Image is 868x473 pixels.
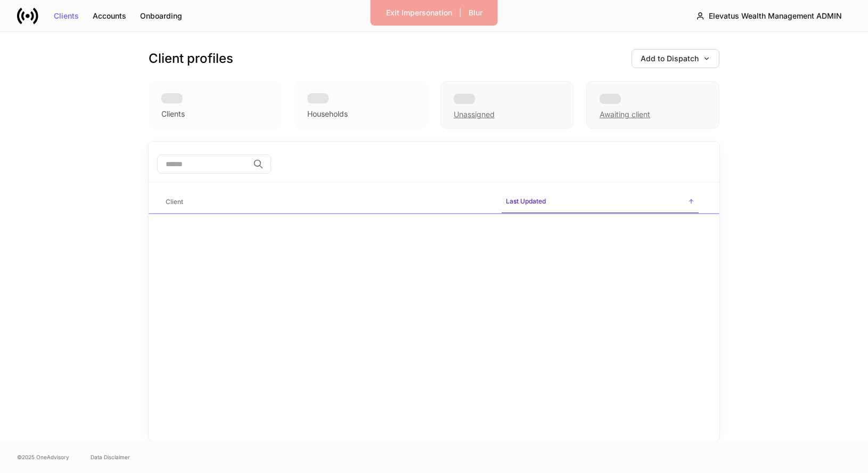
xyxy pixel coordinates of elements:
button: Onboarding [133,7,189,25]
div: Awaiting client [600,109,650,120]
button: Accounts [86,7,133,25]
div: Add to Dispatch [641,55,710,62]
div: Awaiting client [586,81,719,129]
button: Exit Impersonation [379,4,459,21]
div: Households [307,109,348,119]
div: Unassigned [454,109,495,120]
div: Clients [54,12,79,20]
span: Client [161,191,493,213]
span: Last Updated [502,191,699,214]
div: Elevatus Wealth Management ADMIN [709,12,842,20]
h6: Last Updated [506,196,546,206]
button: Elevatus Wealth Management ADMIN [687,6,851,26]
h6: Client [166,197,183,207]
button: Blur [462,4,489,21]
div: Unassigned [440,81,574,129]
div: Accounts [93,12,126,20]
button: Clients [47,7,86,25]
span: © 2025 OneAdvisory [17,453,69,461]
a: Data Disclaimer [91,453,130,461]
div: Blur [469,9,482,17]
div: Onboarding [140,12,182,20]
h3: Client profiles [149,50,233,67]
button: Add to Dispatch [632,49,719,68]
div: Clients [161,109,185,119]
div: Exit Impersonation [386,9,452,17]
